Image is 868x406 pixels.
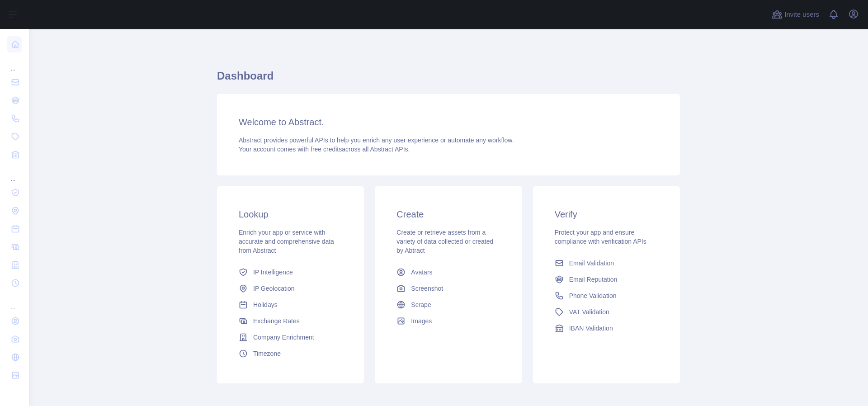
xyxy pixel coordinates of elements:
[239,229,334,254] span: Enrich your app or service with accurate and comprehensive data from Abstract
[235,297,346,313] a: Holidays
[235,280,346,297] a: IP Geolocation
[253,316,300,326] span: Exchange Rates
[235,313,346,329] a: Exchange Rates
[396,229,493,254] span: Create or retrieve assets from a variety of data collected or created by Abtract
[393,280,504,297] a: Screenshot
[235,345,346,362] a: Timezone
[555,208,658,221] h3: Verify
[411,316,432,326] span: Images
[555,229,646,245] span: Protect your app and ensure compliance with verification APIs
[551,271,662,288] a: Email Reputation
[396,208,500,221] h3: Create
[393,313,504,329] a: Images
[253,349,281,358] span: Timezone
[235,264,346,280] a: IP Intelligence
[411,284,443,293] span: Screenshot
[551,255,662,271] a: Email Validation
[393,297,504,313] a: Scrape
[770,7,821,22] button: Invite users
[569,275,618,284] span: Email Reputation
[7,165,22,183] div: ...
[7,54,22,72] div: ...
[253,268,293,277] span: IP Intelligence
[569,291,617,300] span: Phone Validation
[569,324,613,333] span: IBAN Validation
[569,259,614,268] span: Email Validation
[551,288,662,304] a: Phone Validation
[411,300,431,309] span: Scrape
[253,300,278,309] span: Holidays
[239,146,410,153] span: Your account comes with across all Abstract APIs.
[551,320,662,336] a: IBAN Validation
[253,284,295,293] span: IP Geolocation
[784,9,819,20] span: Invite users
[239,116,658,128] h3: Welcome to Abstract.
[217,69,680,90] h1: Dashboard
[253,333,314,342] span: Company Enrichment
[235,329,346,345] a: Company Enrichment
[569,307,609,316] span: VAT Validation
[411,268,432,277] span: Avatars
[551,304,662,320] a: VAT Validation
[7,293,22,311] div: ...
[393,264,504,280] a: Avatars
[239,208,342,221] h3: Lookup
[311,146,342,153] span: free credits
[239,137,514,144] span: Abstract provides powerful APIs to help you enrich any user experience or automate any workflow.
